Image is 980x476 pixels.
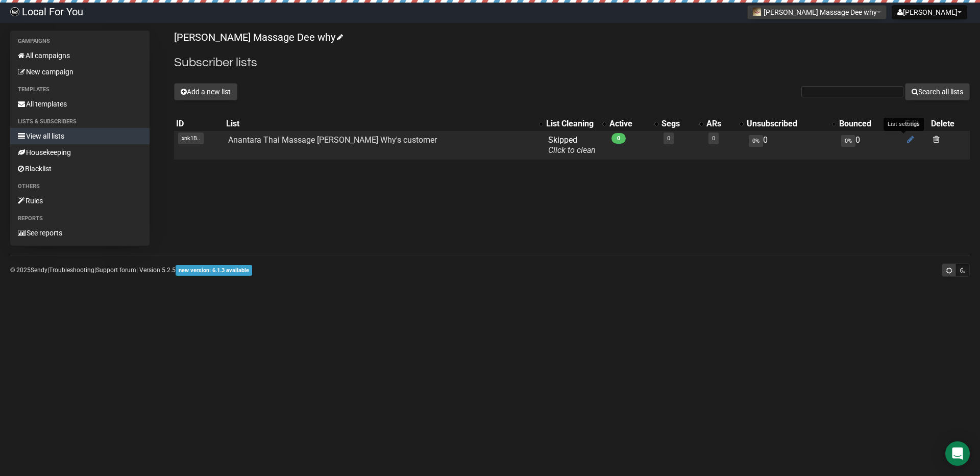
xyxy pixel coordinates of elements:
[49,267,94,274] a: Troubleshooting
[667,135,670,142] a: 0
[884,118,924,131] div: List settings
[945,441,970,466] div: Open Intercom Messenger
[661,119,695,129] div: Segs
[607,117,659,131] th: Active: No sort applied, activate to apply an ascending sort
[659,117,705,131] th: Segs: No sort applied, activate to apply an ascending sort
[905,83,970,100] button: Search all lists
[174,54,970,72] h2: Subscriber lists
[10,64,150,80] a: New campaign
[10,116,150,128] li: Lists & subscribers
[841,135,855,147] span: 0%
[224,117,544,131] th: List: No sort applied, activate to apply an ascending sort
[753,8,761,16] img: 1000.png
[176,267,252,274] a: new version: 6.1.3 available
[929,117,970,131] th: Delete: No sort applied, sorting is disabled
[747,5,887,19] button: [PERSON_NAME] Massage Dee why
[745,131,838,160] td: 0
[228,135,437,145] a: Anantara Thai Massage [PERSON_NAME] Why's customer
[176,119,222,129] div: ID
[10,180,150,193] li: Others
[10,161,150,177] a: Blacklist
[10,7,19,16] img: d61d2441668da63f2d83084b75c85b29
[609,119,649,129] div: Active
[10,213,150,225] li: Reports
[10,84,150,96] li: Templates
[10,144,150,161] a: Housekeeping
[544,117,607,131] th: List Cleaning: No sort applied, activate to apply an ascending sort
[706,119,734,129] div: ARs
[10,225,150,241] a: See reports
[10,96,150,112] a: All templates
[174,83,237,100] button: Add a new list
[839,119,892,129] div: Bounced
[747,119,827,129] div: Unsubscribed
[931,119,968,129] div: Delete
[96,267,136,274] a: Support forum
[174,117,224,131] th: ID: No sort applied, sorting is disabled
[548,145,596,155] a: Click to clean
[174,31,341,43] a: [PERSON_NAME] Massage Dee why
[611,133,626,144] span: 0
[712,135,715,142] a: 0
[745,117,838,131] th: Unsubscribed: No sort applied, activate to apply an ascending sort
[837,117,902,131] th: Bounced: No sort applied, activate to apply an ascending sort
[546,119,597,129] div: List Cleaning
[892,5,967,19] button: [PERSON_NAME]
[31,267,47,274] a: Sendy
[178,133,204,144] span: xnk1B..
[837,131,902,160] td: 0
[10,47,150,64] a: All campaigns
[548,135,596,155] span: Skipped
[704,117,744,131] th: ARs: No sort applied, activate to apply an ascending sort
[749,135,763,147] span: 0%
[10,35,150,47] li: Campaigns
[10,193,150,209] a: Rules
[10,128,150,144] a: View all lists
[10,265,252,276] p: © 2025 | | | Version 5.2.5
[176,265,252,276] span: new version: 6.1.3 available
[226,119,534,129] div: List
